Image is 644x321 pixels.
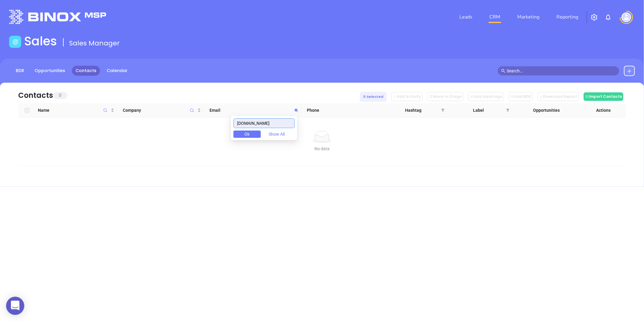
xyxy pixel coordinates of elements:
a: BDR [12,66,28,76]
th: Name [35,103,117,117]
span: filter [441,108,445,112]
span: Show All [269,131,285,137]
span: filter [505,106,511,115]
input: Search [233,118,295,128]
span: Hashtag [388,107,438,114]
button: Import Contacts [584,92,623,101]
a: Calendar [103,66,131,76]
button: Move to Stage [428,92,463,101]
div: Contacts [18,90,53,101]
button: Show All [263,131,290,138]
img: iconNotification [605,14,612,21]
button: Add Hashtags [468,92,504,101]
a: Leads [457,11,475,23]
th: Opportunities [512,103,577,117]
span: 0 [53,92,67,99]
input: Search… [507,68,616,74]
span: Sales Manager [69,38,120,48]
img: logo [9,10,106,24]
th: Company [117,103,203,117]
img: iconSetting [591,14,598,21]
span: filter [440,106,446,115]
th: Phone [301,103,382,117]
a: Opportunities [31,66,69,76]
th: Actions [577,103,626,117]
a: Contacts [72,66,100,76]
span: filter [506,108,510,112]
a: Marketing [515,11,542,23]
span: search [501,69,505,73]
img: user [622,12,631,22]
h1: Sales [24,34,57,48]
span: Ok [245,131,250,137]
span: Name [38,107,109,114]
span: Company [123,107,196,114]
a: Reporting [554,11,581,23]
div: 0 Selected [360,92,387,102]
button: Download Report [538,92,579,101]
a: CRM [487,11,503,23]
button: Add BDR [509,92,533,101]
button: Ok [233,131,261,138]
div: No data [23,145,621,152]
span: Email [210,107,292,114]
button: Add Activity [391,92,423,101]
span: Label [453,107,504,114]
